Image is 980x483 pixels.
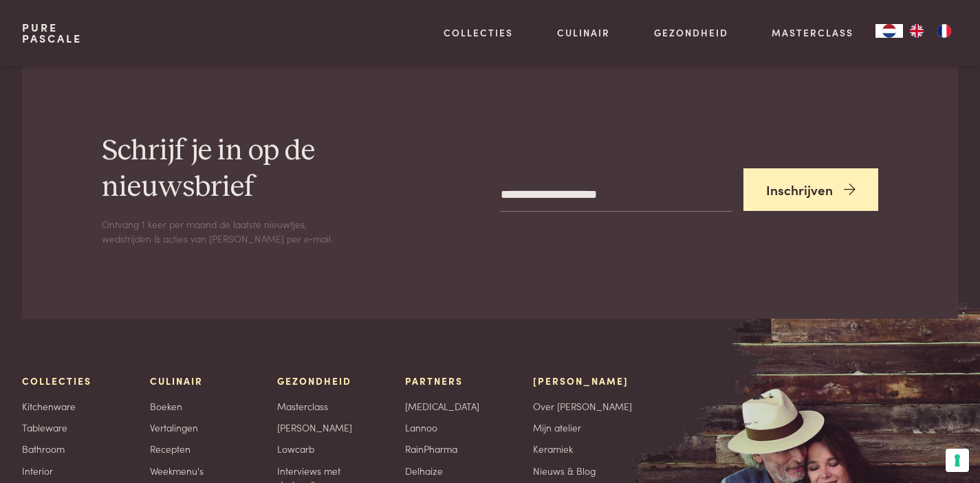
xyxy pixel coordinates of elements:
a: Vertalingen [150,420,198,435]
a: Boeken [150,399,182,414]
a: PurePascale [22,22,82,44]
span: Culinair [150,374,203,388]
a: EN [903,24,930,38]
a: NL [875,24,903,38]
button: Inschrijven [743,168,878,212]
span: Collecties [22,374,91,388]
span: Gezondheid [277,374,351,388]
a: [MEDICAL_DATA] [405,399,479,414]
a: Keramiek [533,442,573,456]
button: Uw voorkeuren voor toestemming voor trackingtechnologieën [946,449,969,472]
a: FR [930,24,958,38]
div: Language [875,24,903,38]
a: Lowcarb [277,442,314,456]
p: Ontvang 1 keer per maand de laatste nieuwtjes, wedstrijden & acties van [PERSON_NAME] per e‑mail. [102,217,336,245]
a: Collecties [444,25,513,40]
a: Lannoo [405,420,437,435]
aside: Language selected: Nederlands [875,24,958,38]
ul: Language list [903,24,958,38]
a: [PERSON_NAME] [277,420,352,435]
a: Recepten [150,442,190,456]
a: Delhaize [405,464,443,478]
a: Gezondheid [654,25,728,40]
h2: Schrijf je in op de nieuwsbrief [102,133,400,206]
a: Kitchenware [22,399,76,414]
a: Mijn atelier [533,420,581,435]
span: Partners [405,374,463,388]
a: Tableware [22,420,67,435]
span: [PERSON_NAME] [533,374,629,388]
a: Nieuws & Blog [533,464,596,478]
a: Weekmenu's [150,464,204,478]
a: Masterclass [277,399,328,414]
a: Interior [22,464,53,478]
a: Bathroom [22,442,65,456]
a: Over [PERSON_NAME] [533,399,632,414]
a: Masterclass [772,25,853,40]
a: RainPharma [405,442,457,456]
a: Culinair [557,25,610,40]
